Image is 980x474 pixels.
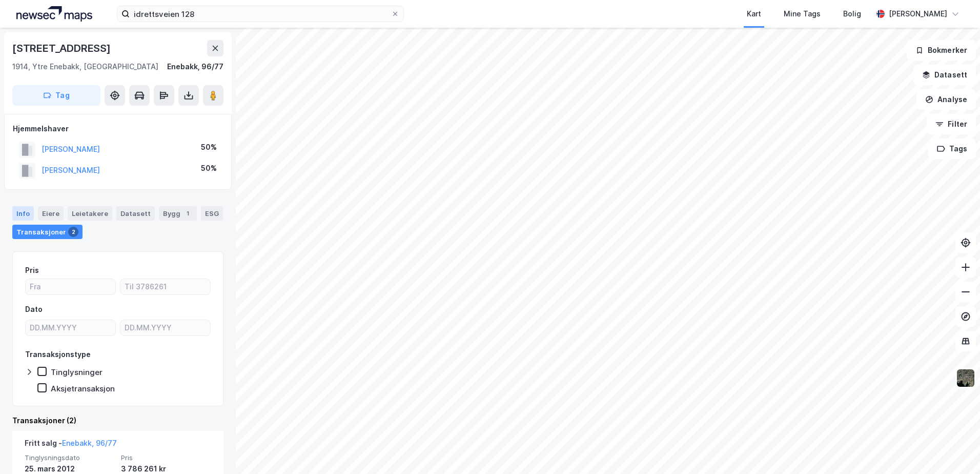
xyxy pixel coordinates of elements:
div: [STREET_ADDRESS] [12,40,113,56]
button: Bokmerker [907,40,976,61]
input: DD.MM.YYYY [120,320,210,335]
input: Søk på adresse, matrikkel, gårdeiere, leietakere eller personer [130,6,391,22]
div: Bygg [159,206,197,221]
a: Enebakk, 96/77 [62,439,117,447]
span: Tinglysningsdato [25,453,115,462]
input: Til 3786261 [120,279,210,294]
button: Filter [927,114,976,134]
button: Datasett [913,65,976,85]
div: Bolig [843,8,861,20]
span: Pris [121,453,211,462]
div: 1914, Ytre Enebakk, [GEOGRAPHIC_DATA] [12,61,158,73]
div: Transaksjoner (2) [12,414,223,427]
div: Enebakk, 96/77 [167,61,223,73]
img: logo.a4113a55bc3d86da70a041830d287a7e.svg [16,6,92,22]
div: Kart [747,8,761,20]
div: [PERSON_NAME] [889,8,947,20]
div: 50% [201,141,217,153]
div: Info [12,206,34,221]
div: Kontrollprogram for chat [929,425,980,474]
div: Eiere [38,206,64,221]
div: Hjemmelshaver [13,123,223,135]
img: 9k= [956,368,975,388]
div: 50% [201,162,217,174]
div: Dato [25,303,43,315]
div: Transaksjonstype [25,348,91,361]
input: DD.MM.YYYY [26,320,115,335]
div: ESG [201,206,223,221]
div: Transaksjoner [12,225,83,239]
div: Leietakere [68,206,112,221]
div: Pris [25,264,39,276]
button: Tag [12,85,100,106]
div: 1 [182,208,193,219]
div: Tinglysninger [51,367,103,377]
div: Aksjetransaksjon [51,384,115,393]
div: 2 [68,227,78,237]
button: Analyse [916,89,976,110]
div: Mine Tags [784,8,821,20]
button: Tags [928,139,976,159]
input: Fra [26,279,115,294]
div: Datasett [116,206,155,221]
iframe: Chat Widget [929,425,980,474]
div: Fritt salg - [25,437,117,453]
